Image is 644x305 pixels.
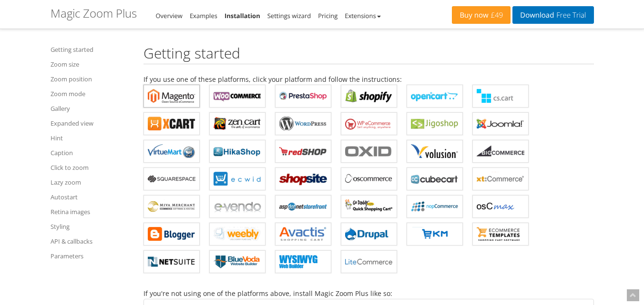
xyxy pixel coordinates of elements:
a: Magic Zoom Plus for EKM [407,223,463,246]
a: Magic Zoom Plus for Bigcommerce [472,140,529,163]
a: Zoom size [51,59,132,70]
a: Click to zoom [51,162,132,173]
span: Free Trial [554,11,586,19]
b: Magic Zoom Plus for NetSuite [148,255,195,269]
b: Magic Zoom Plus for osCommerce [345,172,393,186]
a: Magic Zoom Plus for Magento [143,85,200,108]
a: Caption [51,147,132,158]
a: Magic Zoom Plus for NetSuite [143,250,200,273]
a: Magic Zoom Plus for CubeCart [407,167,463,190]
b: Magic Zoom Plus for Joomla [477,117,524,131]
a: Magic Zoom Plus for VirtueMart [143,140,200,163]
b: Magic Zoom Plus for WordPress [279,117,327,131]
a: Magic Zoom Plus for ShopSite [275,167,331,190]
b: Magic Zoom Plus for HikaShop [214,144,261,158]
a: Magic Zoom Plus for Zen Cart [209,112,266,135]
b: Magic Zoom Plus for Zen Cart [214,117,261,131]
a: Magic Zoom Plus for xt:Commerce [472,167,529,190]
a: Magic Zoom Plus for Volusion [407,140,463,163]
b: Magic Zoom Plus for Miva Merchant [148,199,195,214]
a: Magic Zoom Plus for osCMax [472,195,529,218]
b: Magic Zoom Plus for Drupal [345,227,393,241]
b: Magic Zoom Plus for e-vendo [214,199,261,214]
b: Magic Zoom Plus for CS-Cart [477,89,524,103]
b: Magic Zoom Plus for Squarespace [148,172,195,186]
a: Magic Zoom Plus for BlueVoda [209,250,266,273]
a: Magic Zoom Plus for PrestaShop [275,85,331,108]
a: Magic Zoom Plus for GoDaddy Shopping Cart [341,195,397,218]
a: Overview [156,11,183,20]
a: Magic Zoom Plus for LiteCommerce [341,250,397,273]
b: Magic Zoom Plus for WP e-Commerce [345,117,393,131]
b: Magic Zoom Plus for Magento [148,89,195,103]
b: Magic Zoom Plus for Weebly [214,227,261,241]
a: Magic Zoom Plus for AspDotNetStorefront [275,195,331,218]
a: Zoom mode [51,88,132,99]
a: Magic Zoom Plus for Joomla [472,112,529,135]
b: Magic Zoom Plus for OpenCart [411,89,459,103]
b: Magic Zoom Plus for AspDotNetStorefront [279,199,327,214]
a: Autostart [51,191,132,203]
b: Magic Zoom Plus for redSHOP [279,144,327,158]
a: Magic Zoom Plus for Blogger [143,223,200,246]
a: Lazy zoom [51,177,132,188]
b: Magic Zoom Plus for Shopify [345,89,393,103]
a: Styling [51,221,132,232]
b: Magic Zoom Plus for Blogger [148,227,195,241]
b: Magic Zoom Plus for GoDaddy Shopping Cart [345,199,393,214]
b: Magic Zoom Plus for CubeCart [411,172,459,186]
b: Magic Zoom Plus for VirtueMart [148,144,195,158]
a: Installation [225,11,260,20]
b: Magic Zoom Plus for X-Cart [148,117,195,131]
b: Magic Zoom Plus for BlueVoda [214,255,261,269]
b: Magic Zoom Plus for xt:Commerce [477,172,524,186]
a: Magic Zoom Plus for Jigoshop [407,112,463,135]
b: Magic Zoom Plus for ShopSite [279,172,327,186]
a: DownloadFree Trial [512,6,593,24]
a: Magic Zoom Plus for nopCommerce [407,195,463,218]
a: Gallery [51,103,132,114]
b: Magic Zoom Plus for ECWID [214,172,261,186]
a: Magic Zoom Plus for ecommerce Templates [472,223,529,246]
a: Magic Zoom Plus for OpenCart [407,85,463,108]
a: Magic Zoom Plus for osCommerce [341,167,397,190]
b: Magic Zoom Plus for WooCommerce [214,89,261,103]
a: Retina images [51,206,132,217]
b: Magic Zoom Plus for nopCommerce [411,199,459,214]
a: Expanded view [51,118,132,129]
a: API & callbacks [51,236,132,247]
b: Magic Zoom Plus for LiteCommerce [345,255,393,269]
a: Magic Zoom Plus for Miva Merchant [143,195,200,218]
a: Magic Zoom Plus for HikaShop [209,140,266,163]
a: Magic Zoom Plus for WordPress [275,112,331,135]
b: Magic Zoom Plus for osCMax [477,199,524,214]
a: Magic Zoom Plus for e-vendo [209,195,266,218]
a: Magic Zoom Plus for ECWID [209,167,266,190]
a: Magic Zoom Plus for WYSIWYG [275,250,331,273]
a: Magic Zoom Plus for CS-Cart [472,85,529,108]
b: Magic Zoom Plus for EKM [411,227,459,241]
a: Magic Zoom Plus for Avactis [275,223,331,246]
a: Magic Zoom Plus for X-Cart [143,112,200,135]
b: Magic Zoom Plus for Jigoshop [411,117,459,131]
b: Magic Zoom Plus for WYSIWYG [279,255,327,269]
a: Magic Zoom Plus for OXID [341,140,397,163]
a: Magic Zoom Plus for WP e-Commerce [341,112,397,135]
a: Buy now£49 [452,6,511,24]
h2: Getting started [143,45,594,64]
b: Magic Zoom Plus for ecommerce Templates [477,227,524,241]
a: Hint [51,132,132,144]
h1: Magic Zoom Plus [51,7,137,20]
b: Magic Zoom Plus for Avactis [279,227,327,241]
span: £49 [489,11,503,19]
a: Getting started [51,44,132,55]
a: Pricing [318,11,337,20]
a: Magic Zoom Plus for Drupal [341,223,397,246]
a: Magic Zoom Plus for redSHOP [275,140,331,163]
a: Magic Zoom Plus for Squarespace [143,167,200,190]
a: Magic Zoom Plus for Weebly [209,223,266,246]
a: Zoom position [51,73,132,85]
a: Parameters [51,250,132,262]
a: Settings wizard [267,11,311,20]
b: Magic Zoom Plus for Volusion [411,144,459,158]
